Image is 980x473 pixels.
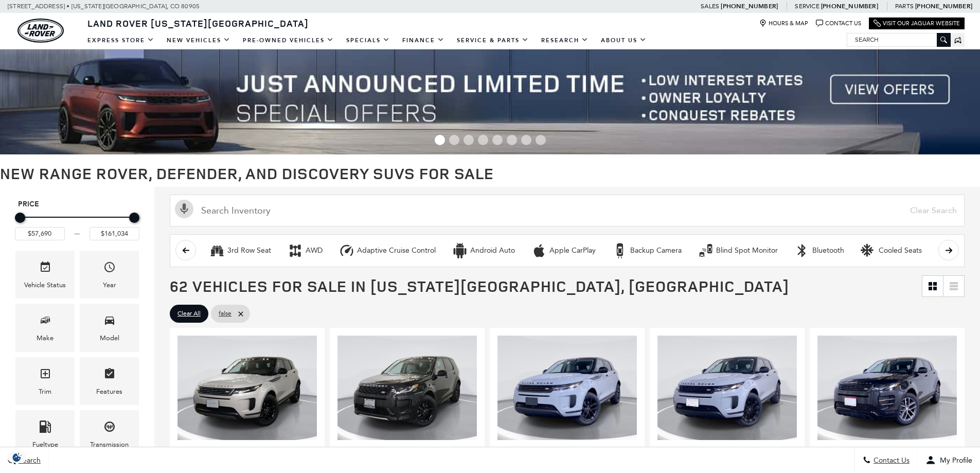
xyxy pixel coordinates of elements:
[96,386,122,397] div: Features
[817,336,957,440] img: 2025 LAND ROVER Range Rover Evoque Dynamic SE
[80,251,139,299] div: YearYear
[177,336,317,440] img: 2026 LAND ROVER Range Rover Evoque S
[15,357,75,405] div: TrimTrim
[497,336,637,440] img: 2025 LAND ROVER Range Rover Evoque S
[15,304,75,352] div: MakeMake
[17,19,64,43] a: land-rover
[692,240,783,261] button: Blind Spot MonitorBlind Spot Monitor
[526,240,601,261] button: Apple CarPlayApple CarPlay
[938,240,959,260] button: scroll right
[795,3,819,10] span: Service
[227,246,271,255] div: 3rd Row Seat
[333,240,441,261] button: Adaptive Cruise ControlAdaptive Cruise Control
[449,135,459,145] span: Go to slide 2
[100,332,119,344] div: Model
[288,243,303,258] div: AWD
[103,418,116,439] span: Transmission
[90,227,139,240] input: Maximum
[39,386,51,397] div: Trim
[170,275,789,296] span: 62 Vehicles for Sale in [US_STATE][GEOGRAPHIC_DATA], [GEOGRAPHIC_DATA]
[531,243,547,258] div: Apple CarPlay
[282,240,328,261] button: AWDAWD
[81,31,161,49] a: EXPRESS STORE
[81,17,315,29] a: Land Rover [US_STATE][GEOGRAPHIC_DATA]
[15,251,75,299] div: VehicleVehicle Status
[478,135,488,145] span: Go to slide 4
[759,20,808,27] a: Hours & Map
[8,3,200,10] a: [STREET_ADDRESS] • [US_STATE][GEOGRAPHIC_DATA], CO 80905
[549,246,596,255] div: Apple CarPlay
[847,33,950,46] input: Search
[18,200,136,209] h5: Price
[306,246,323,255] div: AWD
[871,456,910,465] span: Contact Us
[915,2,972,10] a: [PHONE_NUMBER]
[17,19,64,43] img: Land Rover
[5,452,29,463] img: Opt-Out Icon
[855,240,928,261] button: Cooled SeatsCooled Seats
[175,200,193,218] svg: Click to toggle on voice search
[874,20,960,27] a: Visit Our Jaguar Website
[612,243,628,258] div: Backup Camera
[464,135,474,145] span: Go to slide 3
[895,3,914,10] span: Parts
[15,227,65,240] input: Minimum
[452,243,468,258] div: Android Auto
[698,243,714,258] div: Blind Spot Monitor
[24,279,66,291] div: Vehicle Status
[812,246,844,255] div: Bluetooth
[918,447,980,473] button: Open user profile menu
[492,135,503,145] span: Go to slide 5
[470,246,515,255] div: Android Auto
[204,240,277,261] button: 3rd Row Seat3rd Row Seat
[177,307,201,320] span: Clear All
[821,2,878,10] a: [PHONE_NUMBER]
[789,240,850,261] button: BluetoothBluetooth
[103,258,116,279] span: Year
[521,135,531,145] span: Go to slide 7
[535,31,595,49] a: Research
[340,31,396,49] a: Specials
[170,195,965,226] input: Search Inventory
[39,258,51,279] span: Vehicle
[879,246,922,255] div: Cooled Seats
[15,410,75,458] div: FueltypeFueltype
[39,418,51,439] span: Fueltype
[129,213,139,223] div: Maximum Price
[80,410,139,458] div: TransmissionTransmission
[161,31,237,49] a: New Vehicles
[716,246,778,255] div: Blind Spot Monitor
[87,17,309,29] span: Land Rover [US_STATE][GEOGRAPHIC_DATA]
[816,20,861,27] a: Contact Us
[357,246,436,255] div: Adaptive Cruise Control
[595,31,653,49] a: About Us
[794,243,810,258] div: Bluetooth
[435,135,445,145] span: Go to slide 1
[15,209,139,240] div: Price
[103,365,116,386] span: Features
[80,304,139,352] div: ModelModel
[701,3,719,10] span: Sales
[339,243,354,258] div: Adaptive Cruise Control
[5,452,29,463] section: Click to Open Cookie Consent Modal
[219,307,231,320] span: false
[39,365,51,386] span: Trim
[209,243,225,258] div: 3rd Row Seat
[396,31,451,49] a: Finance
[607,240,687,261] button: Backup CameraBackup Camera
[103,279,116,291] div: Year
[536,135,546,145] span: Go to slide 8
[39,311,51,332] span: Make
[861,243,876,258] div: Cooled Seats
[936,456,972,465] span: My Profile
[337,336,477,440] img: 2025 LAND ROVER Discovery Sport S
[630,246,682,255] div: Backup Camera
[657,336,797,440] img: 2025 LAND ROVER Range Rover Evoque S
[80,357,139,405] div: FeaturesFeatures
[451,31,535,49] a: Service & Parts
[37,332,54,344] div: Make
[32,439,58,450] div: Fueltype
[175,240,196,260] button: scroll left
[721,2,778,10] a: [PHONE_NUMBER]
[81,31,653,49] nav: Main Navigation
